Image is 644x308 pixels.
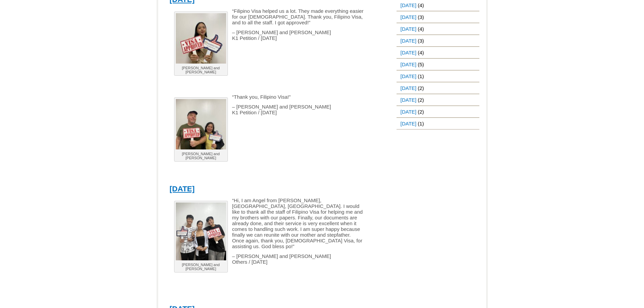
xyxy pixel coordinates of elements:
[232,104,331,115] span: – [PERSON_NAME] and [PERSON_NAME] K1 Petition / [DATE]
[397,23,418,34] a: [DATE]
[232,29,331,41] span: – [PERSON_NAME] and [PERSON_NAME] K1 Petition / [DATE]
[397,82,479,94] li: (2)
[397,94,418,105] a: [DATE]
[176,13,226,64] img: Joseph and Jhoanna
[397,70,479,82] li: (1)
[232,253,331,265] span: – [PERSON_NAME] and [PERSON_NAME] Others / [DATE]
[397,11,479,23] li: (3)
[397,106,479,118] li: (2)
[176,66,226,74] p: [PERSON_NAME] and [PERSON_NAME]
[176,263,226,271] p: [PERSON_NAME] and [PERSON_NAME]
[170,94,364,100] p: “Thank you, Filipino Visa!”
[170,8,364,25] p: “Filipino Visa helped us a lot. They made everything easier for our [DEMOGRAPHIC_DATA]. Thank you...
[397,35,418,46] a: [DATE]
[397,106,418,117] a: [DATE]
[397,118,479,129] li: (1)
[397,59,418,70] a: [DATE]
[170,185,195,193] a: [DATE]
[397,71,418,82] a: [DATE]
[397,94,479,106] li: (2)
[397,11,418,23] a: [DATE]
[397,58,479,70] li: (5)
[170,197,364,249] p: “Hi, I am Angel from [PERSON_NAME], [GEOGRAPHIC_DATA], [GEOGRAPHIC_DATA]. I would like to thank a...
[397,82,418,94] a: [DATE]
[176,152,226,160] p: [PERSON_NAME] and [PERSON_NAME]
[397,23,479,35] li: (4)
[176,99,226,149] img: Leonard and Leah
[397,47,479,58] li: (4)
[176,203,226,260] img: James and Lucy
[397,47,418,58] a: [DATE]
[397,35,479,47] li: (3)
[397,118,418,129] a: [DATE]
